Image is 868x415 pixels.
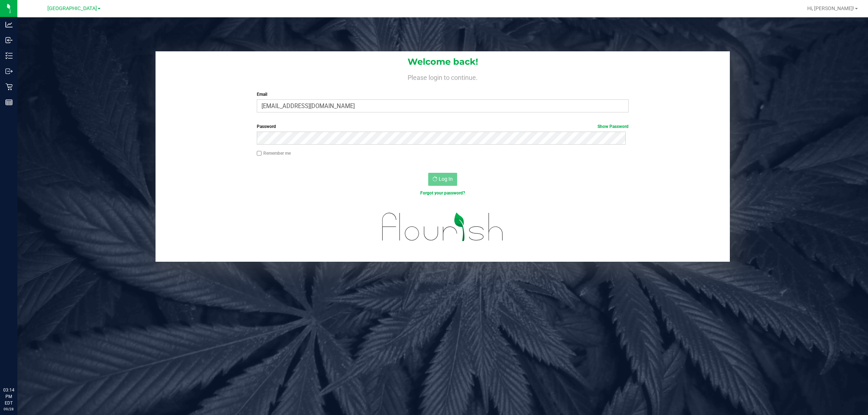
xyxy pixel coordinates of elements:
[3,406,14,412] p: 09/28
[3,387,14,406] p: 03:14 PM EDT
[5,37,13,44] inline-svg: Inbound
[371,204,515,250] img: flourish_logo.svg
[5,68,13,75] inline-svg: Outbound
[257,124,276,129] span: Password
[156,57,730,67] h1: Welcome back!
[5,99,13,106] inline-svg: Reports
[257,91,629,98] label: Email
[47,5,97,12] span: [GEOGRAPHIC_DATA]
[439,176,453,182] span: Log In
[5,21,13,28] inline-svg: Analytics
[257,150,291,157] label: Remember me
[156,72,730,81] h4: Please login to continue.
[428,173,457,186] button: Log In
[5,83,13,90] inline-svg: Retail
[597,124,629,129] a: Show Password
[420,191,465,196] a: Forgot your password?
[807,5,854,11] span: Hi, [PERSON_NAME]!
[5,52,13,59] inline-svg: Inventory
[257,151,262,156] input: Remember me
